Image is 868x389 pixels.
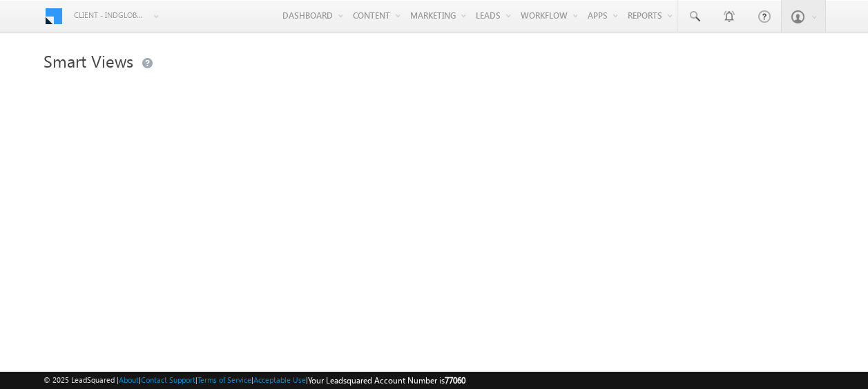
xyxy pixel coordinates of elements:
[308,375,465,386] span: Your Leadsquared Account Number is
[44,50,133,72] span: Smart Views
[445,375,465,386] span: 77060
[119,375,139,384] a: About
[74,8,146,22] span: Client - indglobal1 (77060)
[197,375,251,384] a: Terms of Service
[44,374,465,387] span: © 2025 LeadSquared | | | | |
[253,375,306,384] a: Acceptable Use
[141,375,195,384] a: Contact Support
